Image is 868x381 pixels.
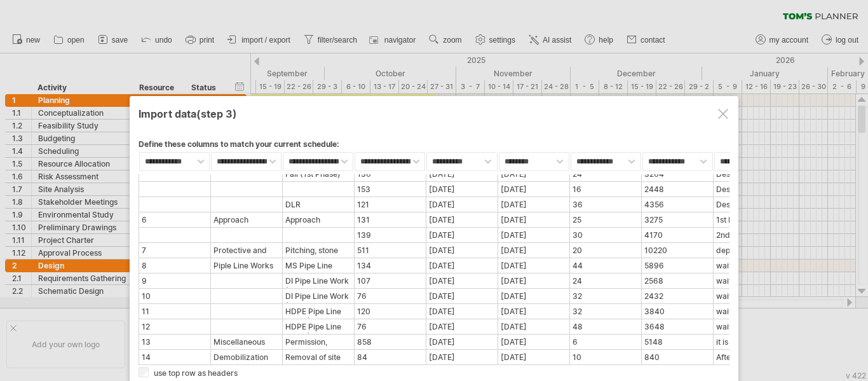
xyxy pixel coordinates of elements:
div: [DATE] [427,183,497,196]
div: 9 [140,274,210,287]
div: 7 [140,244,210,257]
div: 12 [140,320,210,333]
div: depending on drawing [714,244,784,257]
div: MS Pipe Line [283,259,353,272]
div: 3840 [642,305,712,318]
div: 858 [355,335,425,349]
div: [DATE] [499,335,569,349]
div: 511 [355,244,425,257]
div: wait for prior approval and seasonal crop [714,259,784,272]
div: HDPE Pipe Line Work (1st Phase) [283,305,353,318]
div: 4170 [642,228,712,242]
div: DLR [283,198,353,211]
div: [DATE] [499,289,569,303]
div: [DATE] [427,244,497,257]
div: [DATE] [499,244,569,257]
div: 48 [571,320,641,333]
div: 3648 [642,320,712,333]
div: 44 [571,259,641,272]
div: DI Pipe Line Work (2nd Phase) [283,289,353,303]
div: [DATE] [427,228,497,242]
div: 136 [355,167,425,181]
div: Design works in progress, expected design approval by [DATE] [714,183,784,196]
div: 11 [140,305,210,318]
div: [DATE] [499,259,569,272]
div: [DATE] [427,289,497,303]
div: 3275 [642,213,712,226]
div: Removal of site facilities, clearance [283,350,353,364]
div: 6 [571,335,641,349]
div: Fall (1st Phase) [283,167,353,181]
div: [DATE] [427,167,497,181]
div: 30 [571,228,641,242]
div: 10 [140,289,210,303]
div: 2568 [642,274,712,287]
div: Pitching, stone toe, turfing, slope protection [283,244,353,257]
div: 120 [355,305,425,318]
div: 32 [571,305,641,318]
div: 24 [571,167,641,181]
div: 134 [355,259,425,272]
div: 10 [571,350,641,364]
div: Miscellaneous Activities [212,335,281,349]
div: DI Pipe Line Work (1st Phase) [283,274,353,287]
div: 8 [140,259,210,272]
div: [DATE] [427,335,497,349]
div: [DATE] [427,305,497,318]
div: [DATE] [499,274,569,287]
div: 25 [571,213,641,226]
div: Piple Line Works [212,259,281,272]
div: 840 [642,350,712,364]
div: [DATE] [427,320,497,333]
div: Protective and finishing Works [212,244,281,257]
div: HDPE Pipe Line Work (2nd Phase) [283,320,353,333]
div: After completion [714,350,784,364]
div: 5896 [642,259,712,272]
div: [DATE] [499,305,569,318]
div: [DATE] [427,259,497,272]
div: wait for prior approval and seasonal crop [714,320,784,333]
div: 2448 [642,183,712,196]
div: [DATE] [427,213,497,226]
div: Design works in progress, expected design approval by [DATE] and beyond [714,198,784,211]
div: Design works in progress, expected design approval by [DATE] [714,167,784,181]
div: 36 [571,198,641,211]
div: wait for prior approval and seasonal crop [714,289,784,303]
div: Import data [139,102,729,125]
div: 16 [571,183,641,196]
div: 1st Phase Work [714,213,784,226]
div: [DATE] [499,213,569,226]
div: wait for prior approval and seasonal crop [714,274,784,287]
div: [DATE] [499,228,569,242]
div: 107 [355,274,425,287]
div: [DATE] [499,198,569,211]
div: it is a prolong activity, which continue and requirement of man power is depends on prior condition [714,335,784,349]
div: [DATE] [499,167,569,181]
div: 76 [355,320,425,333]
div: wait for prior approval and seasonal crop [714,305,784,318]
div: 20 [571,244,641,257]
div: 10220 [642,244,712,257]
div: Approach Channel Works [283,213,353,226]
div: 32 [571,289,641,303]
div: 139 [355,228,425,242]
span: (step 3) [196,107,237,120]
div: 5148 [642,335,712,349]
div: 153 [355,183,425,196]
div: 3264 [642,167,712,181]
div: Define these columns to match your current schedule: [139,139,729,151]
div: [DATE] [427,198,497,211]
div: 13 [140,335,210,349]
div: 6 [140,213,210,226]
div: 131 [355,213,425,226]
div: [DATE] [499,320,569,333]
div: [DATE] [499,350,569,364]
div: 76 [355,289,425,303]
div: 2nd Phase Work [714,228,784,242]
div: 4356 [642,198,712,211]
div: 2432 [642,289,712,303]
div: Demobilization [212,350,281,364]
div: 84 [355,350,425,364]
div: [DATE] [499,183,569,196]
div: 14 [140,350,210,364]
